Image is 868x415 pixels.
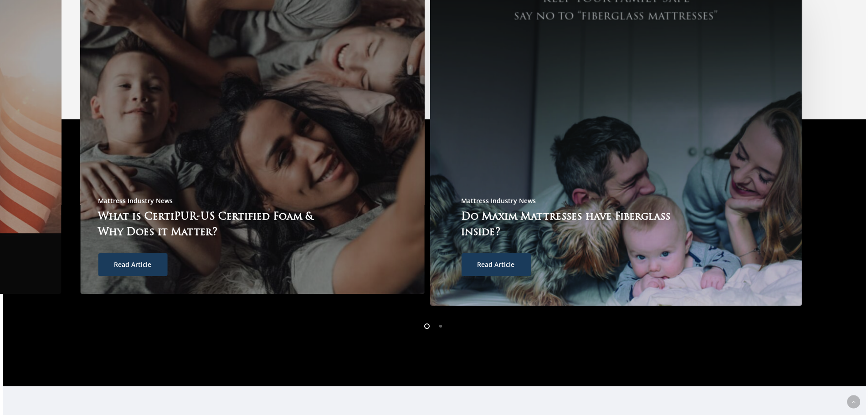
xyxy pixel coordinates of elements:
a: Do Maxim Mattresses have Fiberglass inside? [461,212,671,238]
a: Mattress Industry News [98,196,173,205]
span: Read Article [114,260,151,269]
li: Page dot 1 [421,319,434,333]
li: Page dot 2 [434,319,448,333]
a: What is CertiPUR-US Certified Foam & Why Does it Matter? [98,212,313,238]
a: Mattress Industry News [461,196,536,205]
a: Back to top [847,395,860,409]
a: Read Article [98,253,167,276]
a: Read Article [461,253,530,276]
span: Read Article [477,260,514,269]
